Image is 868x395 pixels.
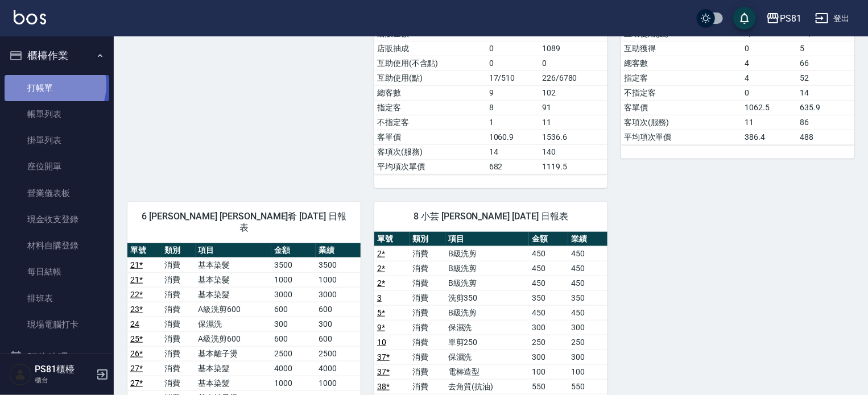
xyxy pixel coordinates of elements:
span: 8 小芸 [PERSON_NAME] [DATE] 日報表 [388,211,594,222]
td: 102 [539,85,607,100]
td: 0 [486,41,539,56]
td: 450 [529,261,568,276]
td: B級洗剪 [445,246,530,261]
td: 250 [568,335,607,350]
td: 550 [568,379,607,394]
th: 類別 [410,232,445,247]
td: 平均項次單價 [621,130,742,144]
a: 營業儀表板 [5,180,109,206]
td: 消費 [162,257,196,272]
img: Person [9,363,32,386]
td: 91 [539,100,607,115]
td: 8 [486,100,539,115]
td: 消費 [410,350,445,364]
td: 基本離子燙 [196,346,271,361]
a: 10 [377,338,386,347]
td: 682 [486,159,539,174]
td: 不指定客 [374,115,486,130]
button: 預約管理 [5,343,109,372]
td: 100 [568,364,607,379]
td: A級洗剪600 [196,331,271,346]
td: 消費 [162,287,196,302]
td: 300 [529,350,568,364]
td: 386.4 [742,130,797,144]
a: 3 [377,293,382,302]
td: 66 [797,56,854,70]
td: 0 [742,41,797,56]
td: 洗剪350 [445,290,530,305]
button: PS81 [762,7,806,30]
td: 450 [568,246,607,261]
td: 140 [539,144,607,159]
td: 客項次(服務) [374,144,486,159]
a: 打帳單 [5,75,109,101]
td: 消費 [162,317,196,331]
td: 300 [529,320,568,335]
td: 11 [539,115,607,130]
td: 4000 [316,361,361,376]
td: 消費 [162,346,196,361]
td: 635.9 [797,100,854,115]
td: 600 [271,331,316,346]
td: 客項次(服務) [621,115,742,130]
th: 類別 [162,243,196,258]
td: 消費 [410,335,445,350]
td: 消費 [162,331,196,346]
td: 488 [797,130,854,144]
td: 600 [316,331,361,346]
th: 業績 [568,232,607,247]
a: 每日結帳 [5,259,109,285]
td: 去角質(抗油) [445,379,530,394]
td: 消費 [410,320,445,335]
a: 掛單列表 [5,127,109,153]
td: 450 [529,246,568,261]
td: 基本染髮 [196,257,271,272]
td: 226/6780 [539,70,607,85]
td: 2500 [271,346,316,361]
td: 消費 [162,376,196,390]
td: 250 [529,335,568,350]
td: 指定客 [374,100,486,115]
button: save [733,7,756,30]
td: 350 [529,290,568,305]
td: 450 [568,261,607,276]
td: 基本染髮 [196,272,271,287]
td: 350 [568,290,607,305]
td: A級洗剪600 [196,302,271,317]
td: 消費 [410,246,445,261]
td: 指定客 [621,70,742,85]
td: B級洗剪 [445,305,530,320]
th: 金額 [529,232,568,247]
th: 單號 [127,243,162,258]
td: 消費 [410,276,445,290]
td: B級洗剪 [445,276,530,290]
td: 1000 [316,376,361,390]
td: 電棒造型 [445,364,530,379]
td: 消費 [162,302,196,317]
td: 1119.5 [539,159,607,174]
td: 52 [797,70,854,85]
td: 450 [568,305,607,320]
img: Logo [14,10,46,24]
td: 0 [742,85,797,100]
td: 保濕洗 [196,317,271,331]
a: 座位開單 [5,153,109,180]
th: 項目 [445,232,530,247]
td: 17/510 [486,70,539,85]
td: 保濕洗 [445,320,530,335]
td: 2500 [316,346,361,361]
td: 消費 [410,290,445,305]
td: 3000 [316,287,361,302]
td: 客單價 [374,130,486,144]
td: 11 [742,115,797,130]
td: 86 [797,115,854,130]
td: 消費 [410,305,445,320]
td: 平均項次單價 [374,159,486,174]
td: 保濕洗 [445,350,530,364]
td: 450 [529,305,568,320]
button: 登出 [811,8,854,29]
a: 材料自購登錄 [5,232,109,259]
td: 600 [316,302,361,317]
td: 消費 [162,361,196,376]
td: 1000 [271,376,316,390]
